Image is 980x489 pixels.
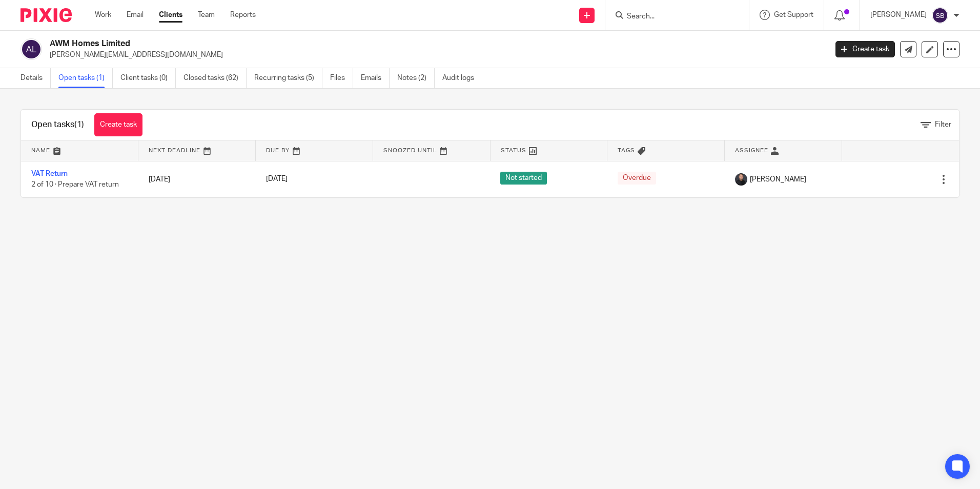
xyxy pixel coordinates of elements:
span: Get Support [774,11,813,18]
a: Team [198,10,215,20]
span: Snoozed Until [383,148,437,153]
td: [DATE] [138,161,256,197]
a: Reports [230,10,256,20]
h1: Open tasks [31,119,84,130]
input: Search [626,12,718,22]
a: Files [330,68,353,88]
img: My%20Photo.jpg [735,173,747,186]
span: Not started [500,172,547,185]
span: 2 of 10 · Prepare VAT return [31,181,119,188]
a: Recurring tasks (5) [254,68,322,88]
p: [PERSON_NAME][EMAIL_ADDRESS][DOMAIN_NAME] [50,50,820,60]
a: Emails [361,68,390,88]
a: Create task [835,41,895,57]
span: Filter [935,121,951,128]
a: Closed tasks (62) [183,68,247,88]
img: Pixie [21,8,72,22]
a: Notes (2) [397,68,435,88]
a: Client tasks (0) [120,68,176,88]
a: Work [95,10,111,20]
a: VAT Return [31,170,68,177]
img: svg%3E [932,7,948,24]
a: Create task [94,113,142,136]
a: Details [21,68,51,88]
span: Overdue [618,172,656,185]
a: Email [127,10,144,20]
a: Audit logs [442,68,482,88]
img: svg%3E [21,38,42,60]
a: Clients [159,10,182,20]
p: [PERSON_NAME] [870,10,927,20]
span: [PERSON_NAME] [750,174,806,185]
span: [DATE] [266,176,288,183]
a: Open tasks (1) [58,68,113,88]
h2: AWM Homes Limited [50,38,666,49]
span: Status [501,148,526,153]
span: Tags [618,148,635,153]
span: (1) [74,120,84,129]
